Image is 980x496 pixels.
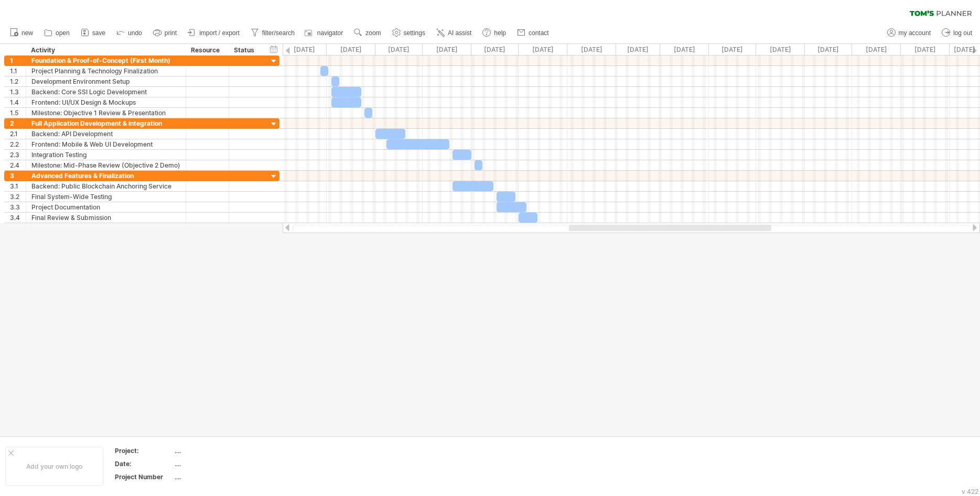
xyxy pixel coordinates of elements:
[805,44,852,55] div: June 2026
[899,29,931,37] span: my account
[5,447,103,486] div: Add your own logo
[31,45,180,56] div: Activity
[165,29,177,37] span: print
[386,139,449,149] div: ​
[10,129,26,139] div: 2.1
[175,446,263,455] div: ....
[31,171,180,181] div: Advanced Features & Finalization
[404,29,425,37] span: settings
[953,29,972,37] span: log out
[31,87,180,97] div: Backend: Core SSI Logic Development
[10,56,26,65] div: 1
[10,97,26,107] div: 1.4
[10,139,26,149] div: 2.2
[519,44,567,55] div: December 2025
[434,26,475,40] a: AI assist
[175,459,263,468] div: ....
[31,66,180,76] div: Project Planning & Technology Finalization
[303,26,346,40] a: navigator
[364,108,372,118] div: ​
[480,26,509,40] a: help
[7,26,36,40] a: new
[185,26,243,40] a: import / export
[31,108,180,118] div: Milestone: Objective 1 Review & Presentation
[10,202,26,212] div: 3.3
[31,56,180,65] div: Foundation & Proof-of-Concept (First Month)
[10,66,26,76] div: 1.1
[10,108,26,118] div: 1.5
[885,26,934,40] a: my account
[31,76,180,86] div: Development Environment Setup
[709,44,756,55] div: April 2026
[31,139,180,149] div: Frontend: Mobile & Web UI Development
[320,66,328,76] div: ​
[756,44,805,55] div: May 2026
[31,192,180,202] div: Final System-Wide Testing
[10,160,26,170] div: 2.4
[31,213,180,223] div: Final Review & Submission
[529,29,549,37] span: contact
[234,45,257,56] div: Status
[497,192,515,202] div: ​
[56,29,70,37] span: open
[10,171,26,181] div: 3
[448,29,471,37] span: AI assist
[31,118,180,128] div: Full Application Development & Integration
[278,44,327,55] div: July 2025
[10,213,26,223] div: 3.4
[497,202,526,212] div: ​
[375,44,423,55] div: September 2025
[10,192,26,202] div: 3.2
[150,26,180,40] a: print
[31,181,180,191] div: Backend: Public Blockchain Anchoring Service
[471,44,519,55] div: November 2025
[31,97,180,107] div: Frontend: UI/UX Design & Mockups
[114,26,145,40] a: undo
[31,202,180,212] div: Project Documentation
[962,488,978,495] div: v 422
[519,213,537,223] div: ​
[115,459,173,468] div: Date:
[115,472,173,481] div: Project Number
[31,150,180,160] div: Integration Testing
[475,160,482,170] div: ​
[351,26,384,40] a: zoom
[128,29,142,37] span: undo
[248,26,298,40] a: filter/search
[365,29,381,37] span: zoom
[453,150,471,160] div: ​
[660,44,709,55] div: March 2026
[175,472,263,481] div: ....
[852,44,901,55] div: July 2026
[375,129,405,139] div: ​
[92,29,105,37] span: save
[199,29,240,37] span: import / export
[616,44,660,55] div: February 2026
[939,26,975,40] a: log out
[10,118,26,128] div: 2
[567,44,616,55] div: January 2026
[331,97,361,107] div: ​
[191,45,223,56] div: Resource
[10,150,26,160] div: 2.3
[494,29,506,37] span: help
[10,87,26,97] div: 1.3
[41,26,73,40] a: open
[262,29,295,37] span: filter/search
[514,26,552,40] a: contact
[317,29,343,37] span: navigator
[331,87,361,97] div: ​
[10,181,26,191] div: 3.1
[901,44,950,55] div: August 2026
[453,181,493,191] div: ​
[21,29,33,37] span: new
[31,160,180,170] div: Milestone: Mid-Phase Review (Objective 2 Demo)
[390,26,428,40] a: settings
[327,44,375,55] div: August 2025
[10,76,26,86] div: 1.2
[115,446,173,455] div: Project:
[423,44,471,55] div: October 2025
[78,26,109,40] a: save
[331,76,339,86] div: ​
[31,129,180,139] div: Backend: API Development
